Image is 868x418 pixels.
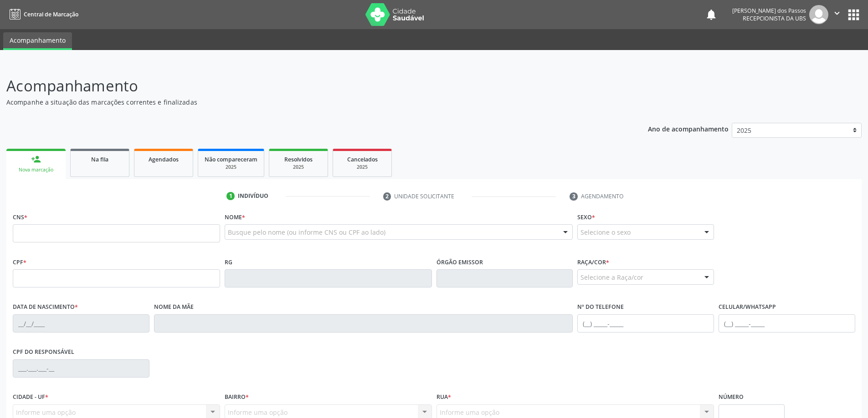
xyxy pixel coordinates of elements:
span: Na fila [91,156,108,163]
div: 2025 [205,164,257,171]
p: Ano de acompanhamento [648,123,729,134]
label: CPF do responsável [13,345,74,359]
label: Número [719,390,744,404]
label: Sexo [577,210,595,224]
div: Nova marcação [13,166,59,173]
label: Órgão emissor [437,255,483,269]
span: Recepcionista da UBS [743,15,806,22]
label: Bairro [225,390,249,404]
a: Acompanhamento [3,32,72,50]
a: Central de Marcação [6,7,78,22]
input: ___.___.___-__ [13,359,149,378]
label: CNS [13,210,27,224]
label: RG [225,255,232,269]
input: (__) _____-_____ [719,314,855,332]
p: Acompanhamento [6,75,605,97]
p: Acompanhe a situação das marcações correntes e finalizadas [6,97,605,107]
div: 2025 [339,164,385,171]
div: person_add [31,154,41,164]
span: Resolvidos [284,156,313,163]
i:  [832,8,842,18]
button: notifications [705,8,718,21]
span: Selecione o sexo [580,227,631,237]
span: Não compareceram [205,156,257,163]
label: Nº do Telefone [577,300,624,314]
div: [PERSON_NAME] dos Passos [732,7,806,15]
button:  [828,5,846,24]
div: Indivíduo [238,192,268,200]
label: Rua [437,390,451,404]
img: img [809,5,828,24]
label: Data de nascimento [13,300,78,314]
label: Nome [225,210,245,224]
span: Selecione a Raça/cor [580,272,643,282]
label: Celular/WhatsApp [719,300,776,314]
div: 1 [226,192,235,200]
input: (__) _____-_____ [577,314,714,332]
input: __/__/____ [13,314,149,332]
button: apps [846,7,862,23]
span: Cancelados [347,156,378,163]
span: Agendados [149,156,179,163]
span: Central de Marcação [24,10,78,18]
span: Busque pelo nome (ou informe CNS ou CPF ao lado) [228,227,385,237]
label: Raça/cor [577,255,609,269]
div: 2025 [276,164,321,171]
label: Nome da mãe [154,300,194,314]
label: CPF [13,255,26,269]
